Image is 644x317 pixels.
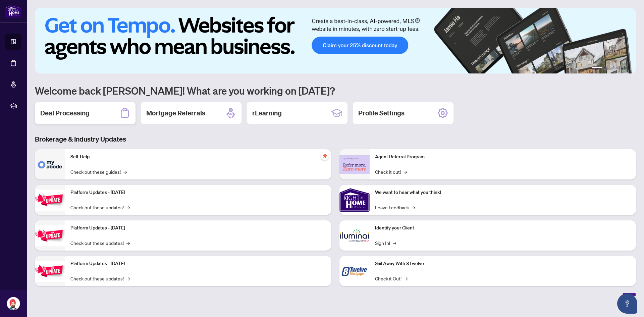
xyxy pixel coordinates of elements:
[404,168,407,175] span: →
[146,108,205,118] h2: Mortgage Referrals
[35,149,65,179] img: Self-Help
[339,185,370,215] img: We want to hear what you think!
[35,261,65,282] img: Platform Updates - June 23, 2025
[375,153,631,161] p: Agent Referral Program
[70,168,127,175] a: Check out these guides!→
[70,153,326,161] p: Self-Help
[617,294,637,314] button: Open asap
[404,275,408,282] span: →
[616,67,619,69] button: 4
[592,67,602,69] button: 1
[35,8,636,73] img: Slide 0
[70,189,326,196] p: Platform Updates - [DATE]
[339,220,370,251] img: Identify your Client
[70,204,130,211] a: Check out these updates!→
[339,155,370,174] img: Agent Referral Program
[605,67,608,69] button: 2
[35,225,65,246] img: Platform Updates - July 8, 2025
[375,239,396,247] a: Sign In!→
[70,260,326,267] p: Platform Updates - [DATE]
[375,260,631,267] p: Sail Away With 8Twelve
[5,5,21,17] img: logo
[610,67,613,69] button: 3
[70,239,130,247] a: Check out these updates!→
[35,135,636,144] h3: Brokerage & Industry Updates
[358,108,405,118] h2: Profile Settings
[375,275,408,282] a: Check it Out!→
[40,108,90,118] h2: Deal Processing
[35,190,65,211] img: Platform Updates - July 21, 2025
[126,204,130,211] span: →
[375,189,631,196] p: We want to hear what you think!
[621,67,624,69] button: 5
[70,224,326,232] p: Platform Updates - [DATE]
[123,168,127,175] span: →
[126,239,130,247] span: →
[252,108,282,118] h2: rLearning
[126,275,130,282] span: →
[35,84,636,97] h1: Welcome back [PERSON_NAME]! What are you working on [DATE]?
[70,275,130,282] a: Check out these updates!→
[412,204,415,211] span: →
[393,239,396,247] span: →
[627,67,629,69] button: 6
[7,297,20,310] img: Profile Icon
[375,168,407,175] a: Check it out!→
[375,204,415,211] a: Leave Feedback→
[375,224,631,232] p: Identify your Client
[339,256,370,286] img: Sail Away With 8Twelve
[321,152,329,160] span: pushpin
